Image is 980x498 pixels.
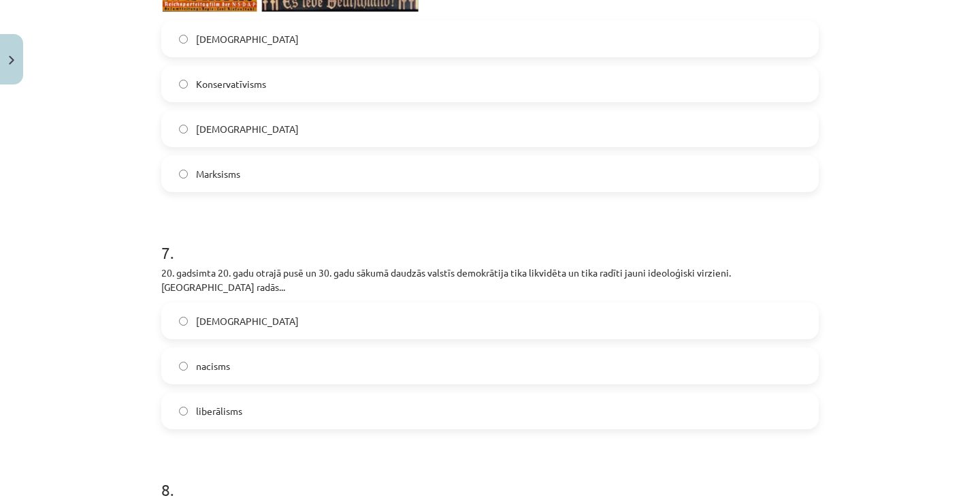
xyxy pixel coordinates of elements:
[179,35,188,44] input: [DEMOGRAPHIC_DATA]
[179,317,188,326] input: [DEMOGRAPHIC_DATA]
[196,167,240,181] span: Marksisms
[179,170,188,178] input: Marksisms
[179,407,188,416] input: liberālisms
[179,362,188,371] input: nacisms
[161,266,819,294] p: 20. gadsimta 20. gadu otrajā pusē un 30. gadu sākumā daudzās valstīs demokrātija tika likvidēta u...
[179,125,188,134] input: [DEMOGRAPHIC_DATA]
[9,56,14,65] img: icon-close-lesson-0947bae3869378f0d4975bcd49f059093ad1ed9edebbc8119c70593378902aed.svg
[196,404,242,418] span: liberālisms
[179,80,188,89] input: Konservatīvisms
[196,314,299,328] span: [DEMOGRAPHIC_DATA]
[196,122,299,136] span: [DEMOGRAPHIC_DATA]
[196,77,266,91] span: Konservatīvisms
[196,359,230,373] span: nacisms
[161,219,819,262] h1: 7 .
[196,32,299,46] span: [DEMOGRAPHIC_DATA]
